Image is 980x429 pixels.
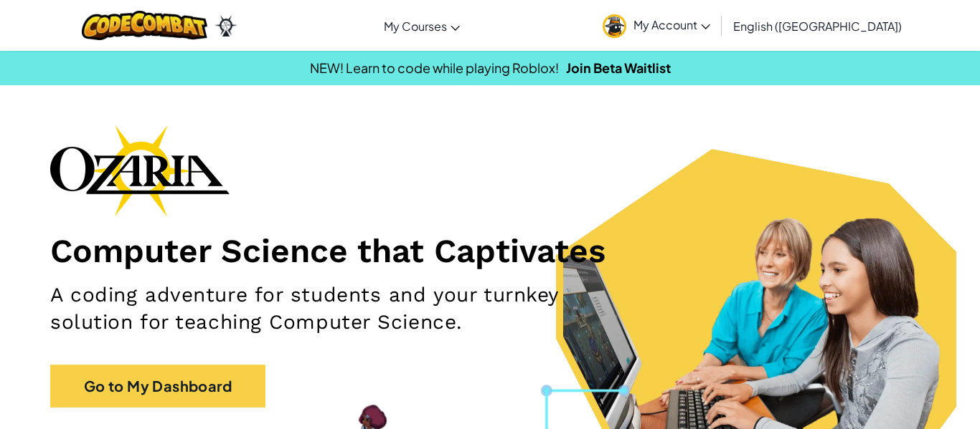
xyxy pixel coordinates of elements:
a: My Account [595,3,717,48]
a: Join Beta Waitlist [566,59,671,76]
a: English ([GEOGRAPHIC_DATA]) [726,6,909,45]
h2: A coding adventure for students and your turnkey solution for teaching Computer Science. [50,281,639,336]
h1: Computer Science that Captivates [50,231,930,271]
a: My Courses [377,6,467,45]
img: Ozaria [215,15,237,37]
img: Ozaria branding logo [50,125,230,216]
img: CodeCombat logo [82,11,207,40]
span: NEW! Learn to code while playing Roblox! [310,59,559,76]
a: Go to My Dashboard [50,365,265,408]
img: avatar [603,14,626,38]
span: My Account [633,17,710,32]
span: English ([GEOGRAPHIC_DATA]) [733,19,902,34]
span: My Courses [384,19,447,34]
